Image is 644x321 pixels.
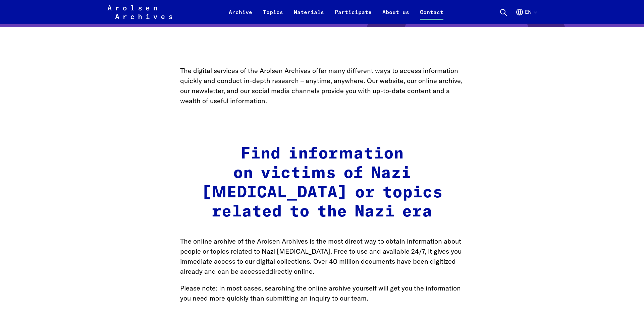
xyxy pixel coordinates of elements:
a: directly online [269,267,313,275]
a: Participate [329,8,377,24]
a: About us [377,8,415,24]
a: Topics [258,8,288,24]
p: The online archive of the Arolsen Archives is the most direct way to obtain information about peo... [180,236,464,276]
a: Contact [415,8,449,24]
a: Materials [288,8,329,24]
a: Archive [223,8,258,24]
p: Please note: In most cases, searching the online archive yourself will get you the information yo... [180,283,464,303]
p: The digital services of the Arolsen Archives offer many different ways to access information quic... [180,66,464,106]
button: English, language selection [516,8,537,24]
nav: Primary [223,4,449,20]
strong: Find information on victims of Nazi [MEDICAL_DATA] or topics related to the Nazi era [202,146,443,220]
